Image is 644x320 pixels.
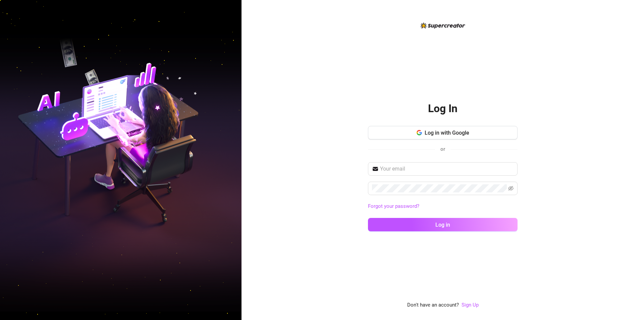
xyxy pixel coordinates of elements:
[440,146,445,152] span: or
[425,130,469,136] span: Log in with Google
[462,302,479,308] a: Sign Up
[435,222,450,228] span: Log in
[407,301,459,309] span: Don't have an account?
[368,126,518,139] button: Log in with Google
[380,165,514,173] input: Your email
[462,301,479,309] a: Sign Up
[368,218,518,231] button: Log in
[508,186,514,191] span: eye-invisible
[368,202,518,211] a: Forgot your password?
[368,203,419,209] a: Forgot your password?
[421,22,465,29] img: logo-BBDzfeDw.svg
[428,102,458,116] h2: Log In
